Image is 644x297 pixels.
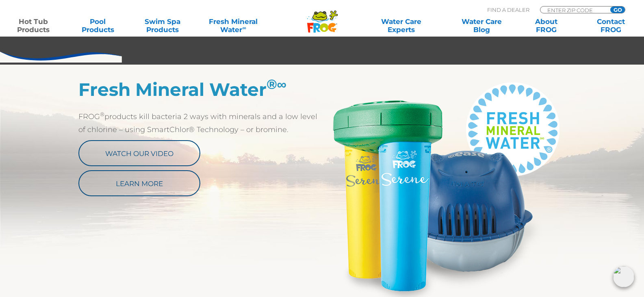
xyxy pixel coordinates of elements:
sup: ∞ [242,25,246,31]
input: Zip Code Form [546,7,601,13]
a: Fresh MineralWater∞ [202,17,265,34]
p: Find A Dealer [487,6,529,13]
a: Water CareBlog [457,17,507,34]
a: ContactFROG [585,17,636,34]
a: PoolProducts [73,17,123,34]
sup: ® [100,111,104,117]
a: AboutFROG [521,17,571,34]
a: Swim SpaProducts [137,17,188,34]
em: ∞ [277,76,287,92]
input: GO [610,7,625,13]
sup: ® [267,76,287,92]
a: Water CareExperts [360,17,442,34]
a: Learn More [78,170,200,196]
img: openIcon [613,266,634,287]
p: FROG products kill bacteria 2 ways with minerals and a low level of chlorine – using SmartChlor® ... [78,110,322,136]
a: Hot TubProducts [8,17,59,34]
a: Watch Our Video [78,140,200,166]
h2: Fresh Mineral Water [78,79,322,100]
